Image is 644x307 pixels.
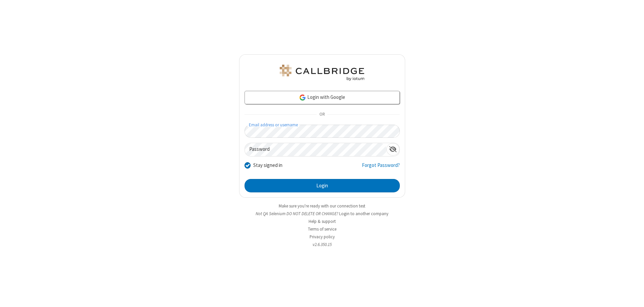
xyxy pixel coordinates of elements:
input: Email address or username [245,125,400,138]
a: Forgot Password? [362,162,400,174]
a: Make sure you're ready with our connection test [279,203,365,209]
img: google-icon.png [299,94,306,101]
input: Password [245,143,386,156]
img: QA Selenium DO NOT DELETE OR CHANGE [278,65,366,81]
button: Login [245,179,400,192]
label: Stay signed in [253,162,282,169]
span: OR [317,110,327,119]
li: Not QA Selenium DO NOT DELETE OR CHANGE? [239,210,405,217]
div: Show password [386,143,399,156]
a: Privacy policy [310,234,335,240]
li: v2.6.350.15 [239,241,405,248]
a: Login with Google [245,91,400,104]
a: Terms of service [308,226,336,232]
a: Help & support [309,219,336,224]
button: Login to another company [339,210,388,217]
